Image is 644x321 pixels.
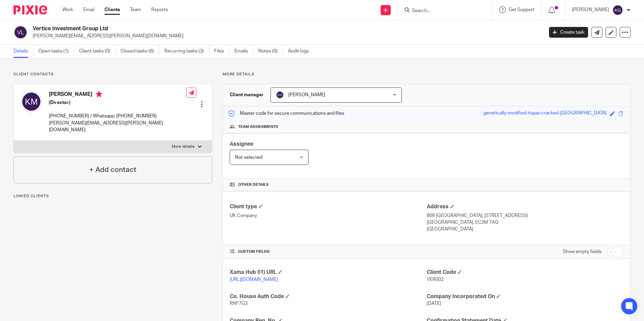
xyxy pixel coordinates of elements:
a: Reports [151,6,168,13]
p: Client contacts [13,72,212,77]
span: Other details [238,182,269,187]
a: Audit logs [288,45,314,58]
a: Closed tasks (6) [121,45,159,58]
span: Assignee [230,141,253,147]
a: Team [130,6,141,13]
span: RNF7G3 [230,301,248,306]
a: Details [13,45,33,58]
a: [URL][DOMAIN_NAME] [230,277,278,282]
a: Files [214,45,229,58]
h4: Client Code [427,269,623,276]
h4: Co. House Auth Code [230,293,426,300]
a: Email [83,6,94,13]
h5: (Director) [49,99,186,106]
p: [PHONE_NUMBER] / Whatsapp: [PHONE_NUMBER] [49,113,186,119]
h3: Client manager [230,92,264,98]
a: Client tasks (0) [79,45,116,58]
p: [PERSON_NAME][EMAIL_ADDRESS][PERSON_NAME][DOMAIN_NAME] [33,33,539,39]
p: [GEOGRAPHIC_DATA] [427,226,623,233]
a: Recurring tasks (3) [164,45,209,58]
label: Show empty fields [563,248,602,255]
p: [GEOGRAPHIC_DATA], EC2M 7AQ [427,219,623,226]
p: [PERSON_NAME][EMAIL_ADDRESS][PERSON_NAME][DOMAIN_NAME] [49,120,186,134]
span: Get Support [509,7,535,12]
span: Team assignments [238,124,278,130]
h4: CUSTOM FIELDS [230,249,426,254]
span: VER002 [427,277,444,282]
span: Not selected [235,155,262,160]
a: Clients [104,6,120,13]
p: 809 [GEOGRAPHIC_DATA], [STREET_ADDRESS] [427,212,623,219]
h2: Vertice Investment Group Ltd [33,25,438,32]
a: Notes (0) [258,45,283,58]
img: svg%3E [21,91,42,112]
a: Emails [234,45,253,58]
p: UK Company [230,212,426,219]
span: [PERSON_NAME] [288,93,325,97]
h4: Company Incorporated On [427,293,623,300]
p: More details [223,72,631,77]
p: More details [172,144,194,149]
h4: Xama Hub 01) URL [230,269,426,276]
h4: + Add contact [89,165,136,175]
span: [DATE] [427,301,441,306]
p: Linked clients [13,193,212,199]
a: Work [62,6,73,13]
p: [PERSON_NAME] [572,6,609,13]
input: Search [411,8,472,14]
h4: Client type [230,203,426,210]
img: svg%3E [276,91,284,99]
a: Create task [549,27,588,38]
img: svg%3E [13,25,28,39]
img: svg%3E [612,5,623,15]
h4: Address [427,203,623,210]
i: Primary [96,91,102,98]
a: Open tasks (1) [38,45,74,58]
p: Master code for secure communications and files [228,110,344,117]
h4: [PERSON_NAME] [49,91,186,99]
div: genetically-modified-topaz-cracked-[GEOGRAPHIC_DATA] [483,110,607,117]
img: Pixie [13,5,47,14]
